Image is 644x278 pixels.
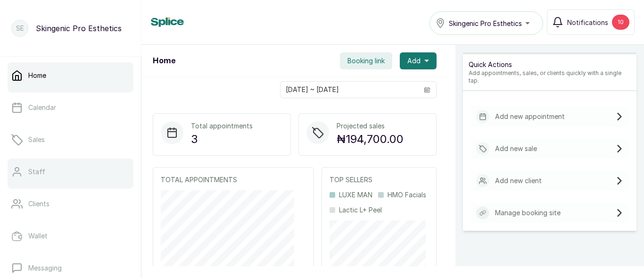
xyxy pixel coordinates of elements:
p: Messaging [28,263,62,273]
p: Add new client [495,176,542,185]
p: Staff [28,167,45,177]
p: Add new appointment [495,112,565,121]
p: Manage booking site [495,208,561,218]
a: Clients [8,191,133,217]
button: Add [400,52,437,69]
input: Select date [281,82,418,98]
button: Notifications10 [547,9,635,35]
a: Sales [8,126,133,153]
a: Wallet [8,223,133,249]
p: 3 [191,131,253,148]
p: Projected sales [337,121,404,131]
span: Skingenic Pro Esthetics [449,18,522,28]
p: Add new sale [495,144,537,153]
h1: Home [153,55,175,67]
a: Calendar [8,94,133,121]
a: Home [8,62,133,89]
p: TOTAL APPOINTMENTS [161,175,306,185]
a: Staff [8,159,133,185]
span: Notifications [567,17,608,27]
p: Home [28,71,46,80]
p: Quick Actions [469,60,631,69]
p: Wallet [28,231,48,241]
p: Clients [28,199,50,209]
p: Add appointments, sales, or clients quickly with a single tap. [469,69,631,84]
svg: calendar [424,86,430,93]
p: SE [16,24,24,33]
p: HMO Facials [388,190,426,200]
button: Booking link [340,52,392,69]
p: ₦194,700.00 [337,131,404,148]
p: TOP SELLERS [330,175,429,185]
p: Skingenic Pro Esthetics [36,23,122,34]
button: Skingenic Pro Esthetics [429,11,543,35]
p: Lactic L+ Peel [339,205,382,215]
p: Total appointments [191,121,253,131]
p: Calendar [28,103,56,112]
div: 10 [612,15,629,30]
span: Add [407,56,421,66]
span: Booking link [347,56,385,66]
p: Sales [28,135,45,144]
p: LUXE MAN [339,190,372,200]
